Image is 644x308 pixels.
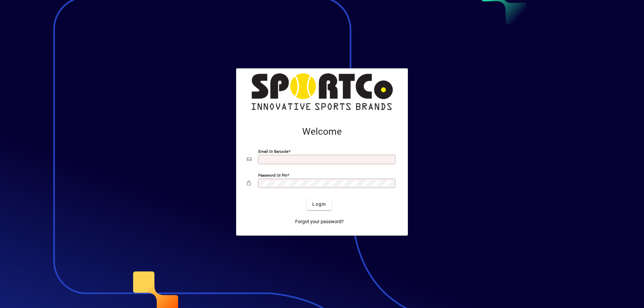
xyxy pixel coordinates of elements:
[247,126,397,137] h2: Welcome
[292,215,346,228] a: Forgot your password?
[312,201,326,208] span: Login
[258,173,287,178] mat-label: Password or Pin
[307,198,331,210] button: Login
[295,218,344,225] span: Forgot your password?
[258,149,288,154] mat-label: Email or Barcode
